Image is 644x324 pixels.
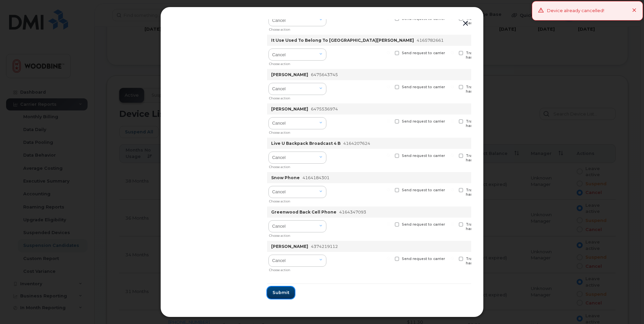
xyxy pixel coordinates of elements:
[269,25,326,32] div: Choose action
[271,72,308,77] strong: [PERSON_NAME]
[402,222,445,227] span: Send request to carrier
[271,244,308,249] strong: [PERSON_NAME]
[387,119,390,123] input: Send request to carrier
[271,38,414,43] strong: It Use Used To Belong To [GEOGRAPHIC_DATA][PERSON_NAME]
[269,231,326,238] div: Choose action
[466,51,512,60] span: Transfer device to spare hardware
[269,197,326,204] div: Choose action
[451,154,454,157] input: Transfer device to spare hardware
[387,257,390,260] input: Send request to carrier
[387,188,390,191] input: Send request to carrier
[402,188,445,192] span: Send request to carrier
[387,154,390,157] input: Send request to carrier
[271,106,308,111] strong: [PERSON_NAME]
[402,154,445,158] span: Send request to carrier
[451,222,454,226] input: Transfer device to spare hardware
[269,128,326,135] div: Choose action
[466,154,512,162] span: Transfer device to spare hardware
[547,7,604,14] div: Device already cancelled!
[466,257,512,265] span: Transfer device to spare hardware
[269,162,326,169] div: Choose action
[272,289,289,296] span: Submit
[402,85,445,89] span: Send request to carrier
[387,51,390,54] input: Send request to carrier
[311,72,338,77] span: 6475643745
[466,119,512,128] span: Transfer device to spare hardware
[402,119,445,124] span: Send request to carrier
[267,287,295,299] button: Submit
[466,188,512,197] span: Transfer device to spare hardware
[269,59,326,66] div: Choose action
[451,51,454,54] input: Transfer device to spare hardware
[311,106,338,111] span: 6475536974
[271,141,341,146] strong: Live U Backpack Broadcast 4 B
[402,257,445,261] span: Send request to carrier
[339,209,366,215] span: 4164347093
[302,175,329,180] span: 4164184301
[311,244,338,249] span: 4374219112
[417,38,444,43] span: 4165782661
[269,265,326,272] div: Choose action
[269,94,326,101] div: Choose action
[271,209,336,215] strong: Greenwood Back Cell Phone
[343,141,370,146] span: 4164207624
[451,188,454,191] input: Transfer device to spare hardware
[466,85,512,94] span: Transfer device to spare hardware
[402,51,445,55] span: Send request to carrier
[387,222,390,226] input: Send request to carrier
[451,257,454,260] input: Transfer device to spare hardware
[466,222,512,231] span: Transfer device to spare hardware
[451,85,454,88] input: Transfer device to spare hardware
[451,119,454,123] input: Transfer device to spare hardware
[271,175,300,180] strong: Snow Phone
[387,85,390,88] input: Send request to carrier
